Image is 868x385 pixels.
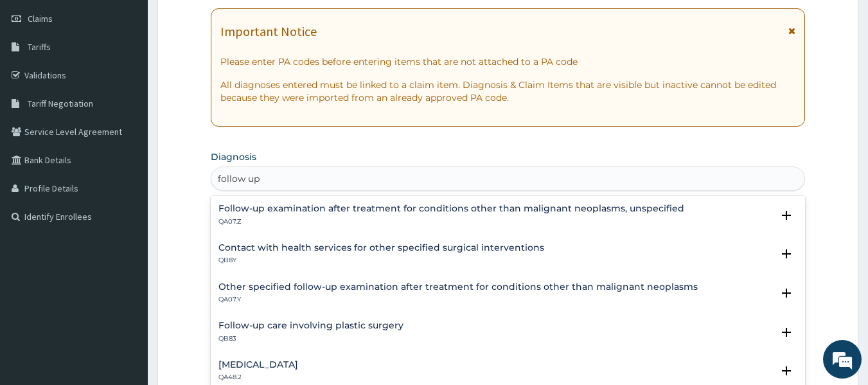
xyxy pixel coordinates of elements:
h4: Contact with health services for other specified surgical interventions [218,243,544,253]
h4: Follow-up examination after treatment for conditions other than malignant neoplasms, unspecified [218,204,684,213]
i: open select status [779,325,794,340]
span: Tariffs [28,41,51,53]
i: open select status [779,246,794,262]
p: QB8Y [218,256,544,265]
p: QB83 [218,334,403,343]
h4: [MEDICAL_DATA] [218,360,298,370]
p: QA48.2 [218,373,298,382]
textarea: Type your message and hit 'Enter' [6,252,245,297]
p: All diagnoses entered must be linked to a claim item. Diagnosis & Claim Items that are visible bu... [220,78,796,104]
span: Tariff Negotiation [28,98,93,109]
p: QA07.Y [218,295,698,304]
p: QA07.Z [218,217,684,226]
span: We're online! [75,112,177,242]
h4: Other specified follow-up examination after treatment for conditions other than malignant neoplasms [218,282,698,292]
span: Claims [28,13,53,24]
label: Diagnosis [211,150,256,163]
div: Chat with us now [67,72,216,89]
img: d_794563401_company_1708531726252_794563401 [24,64,52,96]
i: open select status [779,363,794,379]
p: Please enter PA codes before entering items that are not attached to a PA code [220,55,796,68]
div: Minimize live chat window [211,6,242,37]
h1: Important Notice [220,24,317,39]
h4: Follow-up care involving plastic surgery [218,321,403,330]
i: open select status [779,285,794,301]
i: open select status [779,208,794,223]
